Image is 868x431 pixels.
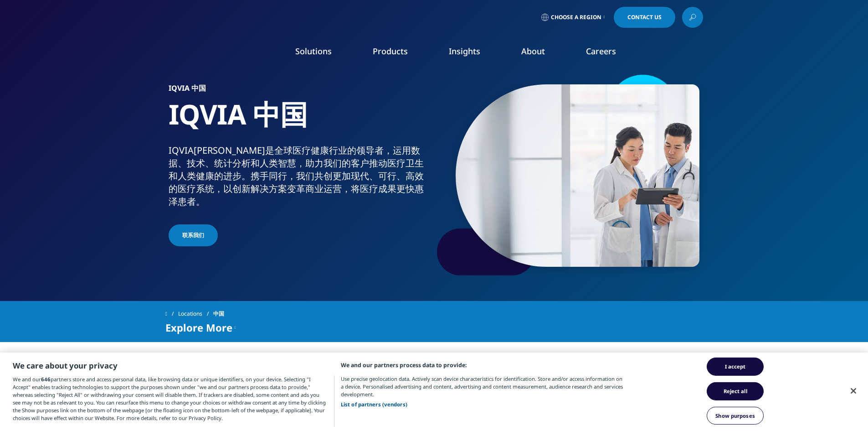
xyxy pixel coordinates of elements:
h3: We and our partners process data to provide: [341,361,624,370]
a: Insights [449,46,480,57]
span: Contact Us [627,15,662,20]
p: Use precise geolocation data. Actively scan device characteristics for identification. Store and/... [341,375,624,408]
h2: We care about your privacy [13,361,328,371]
span: 646 [41,376,51,383]
button: Close [843,381,863,401]
button: List of partners (vendors) [341,400,407,408]
div: We and our partners store and access personal data, like browsing data or unique identifiers, on ... [13,375,334,427]
button: Reject all [707,382,764,400]
button: Show purposes [707,407,764,425]
img: 051_doctors-reviewing-information-on-tablet.jpg [456,84,699,267]
span: Explore More [165,322,232,333]
a: Locations [178,306,213,322]
a: About [521,46,545,57]
a: Careers [586,46,616,57]
h6: IQVIA 中国 [169,84,431,97]
span: Choose a Region [551,14,601,21]
a: Solutions [295,46,332,57]
a: 联系我们 [169,224,218,246]
a: Contact Us [614,7,675,28]
div: IQVIA[PERSON_NAME]是全球医疗健康行业的领导者，运用数据、技术、统计分析和人类智慧，助力我们的客户推动医疗卫生和人类健康的进步。携手同行，我们共创更加现代、可行、高效的医疗系统，... [169,144,431,208]
span: 中国 [213,306,224,322]
span: 联系我们 [182,231,204,239]
nav: Primary [242,32,703,75]
h1: IQVIA 中国 [169,97,431,144]
a: Products [373,46,408,57]
button: I accept [707,358,764,376]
